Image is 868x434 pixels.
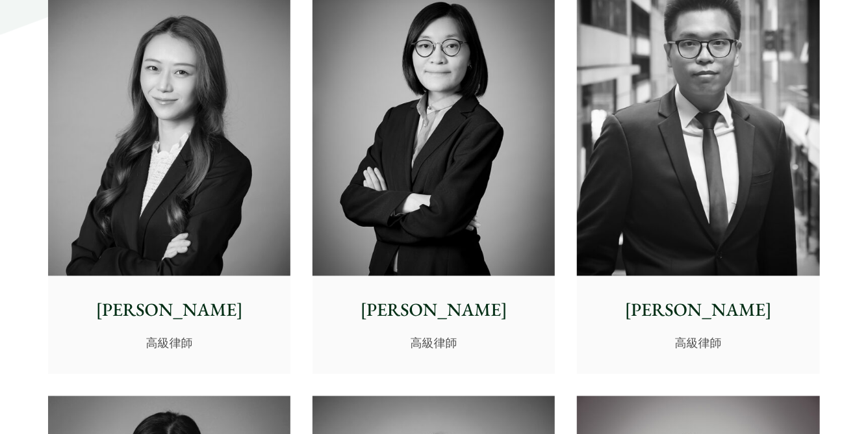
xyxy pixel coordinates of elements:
[58,297,280,324] p: [PERSON_NAME]
[58,335,280,352] p: 高級律師
[587,297,809,324] p: [PERSON_NAME]
[323,297,544,324] p: [PERSON_NAME]
[587,335,809,352] p: 高級律師
[323,335,544,352] p: 高級律師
